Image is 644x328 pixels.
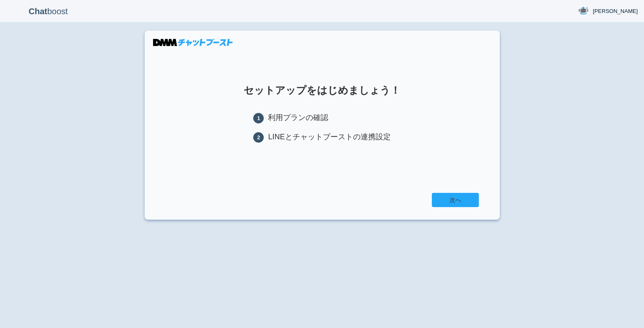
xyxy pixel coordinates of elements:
h1: セットアップをはじめましょう！ [166,85,479,96]
p: boost [6,1,90,22]
span: [PERSON_NAME] [593,7,638,15]
li: 利用プランの確認 [253,113,390,123]
span: 1 [253,113,264,123]
img: User Image [578,5,589,16]
a: 次へ [432,193,479,207]
img: DMMチャットブースト [153,39,233,46]
span: 2 [253,132,264,143]
b: Chat [29,7,47,16]
li: LINEとチャットブーストの連携設定 [253,132,390,143]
